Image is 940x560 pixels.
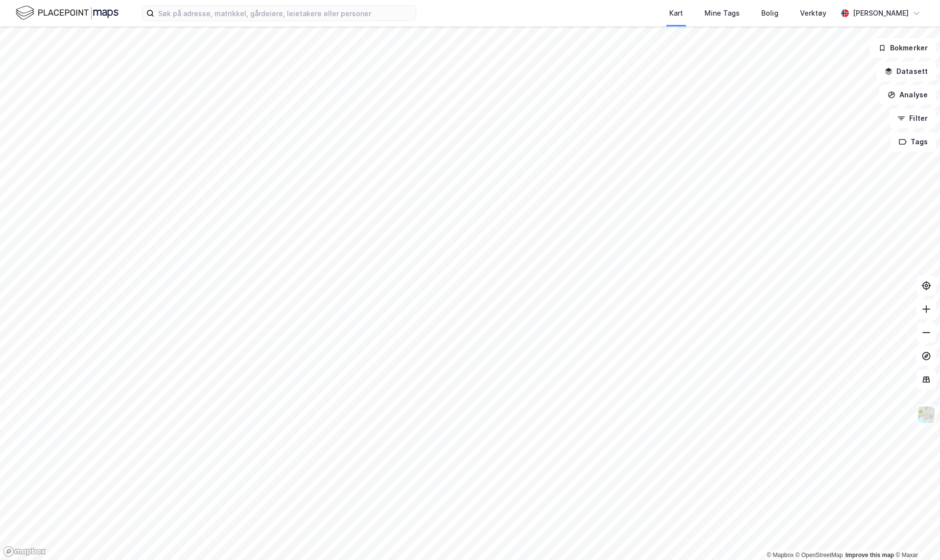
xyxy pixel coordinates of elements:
[705,7,740,19] div: Mine Tags
[846,552,894,559] a: Improve this map
[891,132,936,152] button: Tags
[879,85,936,105] button: Analyse
[870,38,936,58] button: Bokmerker
[891,513,940,560] div: Kontrollprogram for chat
[3,546,46,557] a: Mapbox homepage
[800,7,826,19] div: Verktøy
[796,552,843,559] a: OpenStreetMap
[853,7,909,19] div: [PERSON_NAME]
[891,513,940,560] iframe: Chat Widget
[16,4,118,22] img: logo.f888ab2527a4732fd821a326f86c7f29.svg
[154,6,416,21] input: Søk på adresse, matrikkel, gårdeiere, leietakere eller personer
[761,7,778,19] div: Bolig
[917,405,936,424] img: Z
[889,109,936,128] button: Filter
[669,7,683,19] div: Kart
[876,62,936,81] button: Datasett
[767,552,794,559] a: Mapbox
